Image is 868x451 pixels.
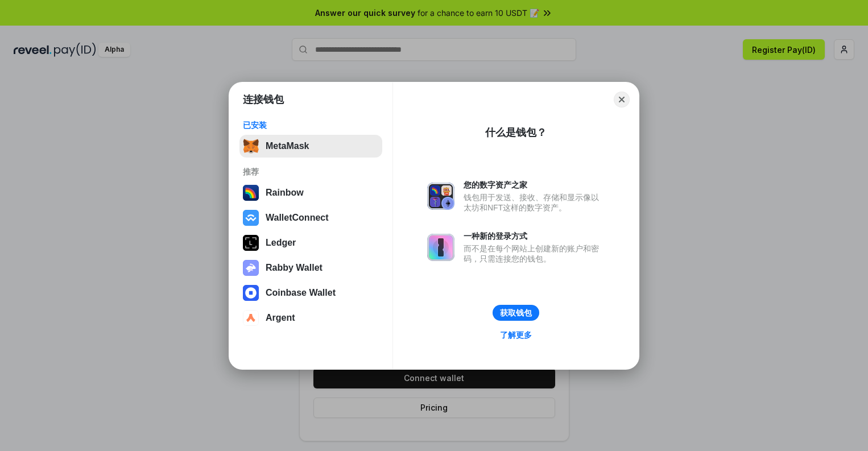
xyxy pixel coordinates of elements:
img: svg+xml,%3Csvg%20xmlns%3D%22http%3A%2F%2Fwww.w3.org%2F2000%2Fsvg%22%20fill%3D%22none%22%20viewBox... [427,183,454,210]
div: 已安装 [243,120,379,130]
button: 获取钱包 [493,305,539,321]
img: svg+xml,%3Csvg%20xmlns%3D%22http%3A%2F%2Fwww.w3.org%2F2000%2Fsvg%22%20width%3D%2228%22%20height%3... [243,235,259,251]
div: Argent [266,313,295,323]
div: 了解更多 [500,330,532,340]
button: Close [614,92,630,107]
button: Rainbow [239,181,382,204]
button: Coinbase Wallet [239,282,382,304]
a: 了解更多 [493,328,539,342]
div: Rabby Wallet [266,263,323,273]
img: svg+xml,%3Csvg%20width%3D%2228%22%20height%3D%2228%22%20viewBox%3D%220%200%2028%2028%22%20fill%3D... [243,210,259,226]
div: 而不是在每个网站上创建新的账户和密码，只需连接您的钱包。 [464,243,605,264]
img: svg+xml,%3Csvg%20width%3D%2228%22%20height%3D%2228%22%20viewBox%3D%220%200%2028%2028%22%20fill%3D... [243,285,259,301]
div: MetaMask [266,141,309,151]
img: svg+xml,%3Csvg%20width%3D%22120%22%20height%3D%22120%22%20viewBox%3D%220%200%20120%20120%22%20fil... [243,185,259,201]
img: svg+xml,%3Csvg%20xmlns%3D%22http%3A%2F%2Fwww.w3.org%2F2000%2Fsvg%22%20fill%3D%22none%22%20viewBox... [427,234,454,261]
img: svg+xml,%3Csvg%20width%3D%2228%22%20height%3D%2228%22%20viewBox%3D%220%200%2028%2028%22%20fill%3D... [243,310,259,326]
div: 获取钱包 [500,308,532,318]
button: Argent [239,307,382,329]
button: Rabby Wallet [239,256,382,279]
h1: 连接钱包 [243,93,284,106]
div: WalletConnect [266,213,329,223]
div: 推荐 [243,167,379,177]
div: 一种新的登录方式 [464,231,605,241]
button: MetaMask [239,135,382,158]
div: Ledger [266,238,296,248]
div: Coinbase Wallet [266,288,336,298]
button: Ledger [239,231,382,254]
button: WalletConnect [239,206,382,229]
div: 您的数字资产之家 [464,180,605,190]
div: 钱包用于发送、接收、存储和显示像以太坊和NFT这样的数字资产。 [464,192,605,213]
div: Rainbow [266,188,304,198]
div: 什么是钱包？ [485,126,547,139]
img: svg+xml,%3Csvg%20fill%3D%22none%22%20height%3D%2233%22%20viewBox%3D%220%200%2035%2033%22%20width%... [243,138,259,154]
img: svg+xml,%3Csvg%20xmlns%3D%22http%3A%2F%2Fwww.w3.org%2F2000%2Fsvg%22%20fill%3D%22none%22%20viewBox... [243,260,259,276]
